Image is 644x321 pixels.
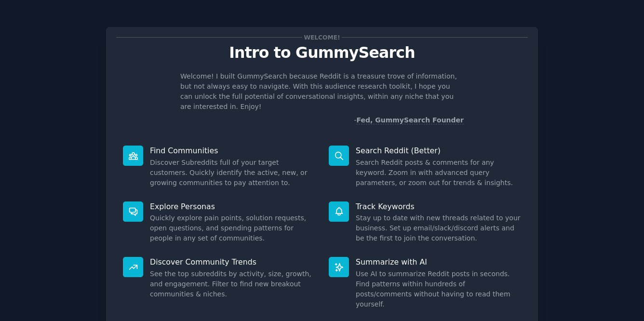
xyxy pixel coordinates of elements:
[150,201,315,212] p: Explore Personas
[180,71,464,112] p: Welcome! I built GummySearch because Reddit is a treasure trove of information, but not always ea...
[356,158,521,188] dd: Search Reddit posts & comments for any keyword. Zoom in with advanced query parameters, or zoom o...
[356,257,521,267] p: Summarize with AI
[150,257,315,267] p: Discover Community Trends
[356,213,521,243] dd: Stay up to date with new threads related to your business. Set up email/slack/discord alerts and ...
[356,201,521,212] p: Track Keywords
[356,146,521,156] p: Search Reddit (Better)
[302,32,342,42] span: Welcome!
[356,269,521,309] dd: Use AI to summarize Reddit posts in seconds. Find patterns within hundreds of posts/comments with...
[150,158,315,188] dd: Discover Subreddits full of your target customers. Quickly identify the active, new, or growing c...
[150,146,315,156] p: Find Communities
[116,44,528,61] p: Intro to GummySearch
[356,116,464,124] a: Fed, GummySearch Founder
[150,269,315,299] dd: See the top subreddits by activity, size, growth, and engagement. Filter to find new breakout com...
[150,213,315,243] dd: Quickly explore pain points, solution requests, open questions, and spending patterns for people ...
[354,115,464,125] div: -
